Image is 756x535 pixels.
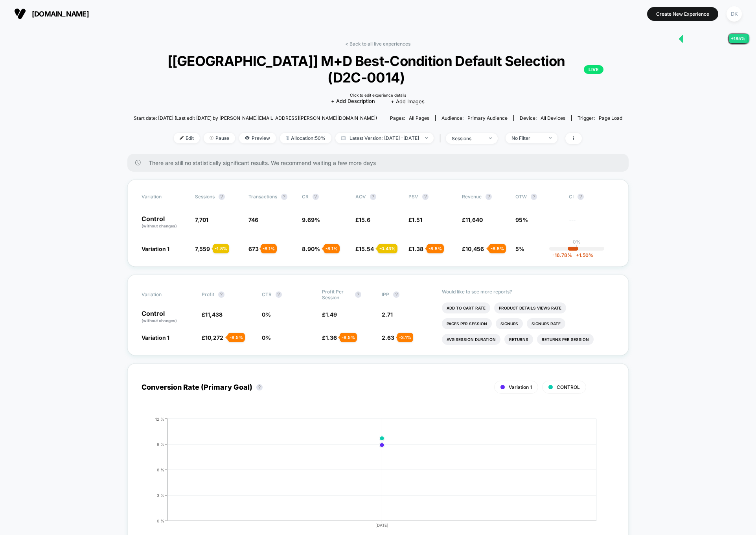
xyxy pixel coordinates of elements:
span: 2.71 [382,311,393,318]
li: Returns Per Session [537,334,594,345]
span: £ [408,246,423,252]
span: 11,640 [465,216,483,223]
li: Product Details Views Rate [494,302,566,313]
span: Variation [142,289,185,300]
span: Variation 1 [509,384,532,390]
img: end [549,137,552,139]
button: ? [355,291,361,298]
span: Start date: [DATE] (Last edit [DATE] by [PERSON_NAME][EMAIL_ADDRESS][PERSON_NAME][DOMAIN_NAME]) [134,115,377,121]
p: 0% [573,239,581,245]
span: [[GEOGRAPHIC_DATA]] M+D Best-Condition Default Selection (D2C-0014) [153,53,604,86]
span: [DOMAIN_NAME] [32,10,89,18]
span: There are still no statistically significant results. We recommend waiting a few more days [149,159,613,166]
span: 1.38 [412,246,423,252]
div: Trigger: [578,115,622,121]
div: - 8.5 % [427,244,444,253]
div: sessions [452,136,483,141]
li: Returns [504,334,533,345]
button: ? [370,194,376,200]
span: 11,438 [205,311,223,318]
button: ? [486,194,492,200]
img: end [425,137,428,139]
div: - 8.1 % [261,244,277,253]
span: £ [355,246,374,252]
div: + 185 % [729,34,747,43]
tspan: [DATE] [375,523,388,528]
tspan: 0 % [157,518,164,523]
span: 2.63 [382,334,394,341]
span: PSV [408,194,418,200]
span: CR [302,194,309,200]
div: - 3.1 % [397,333,413,342]
span: 746 [248,216,258,223]
button: ? [219,194,225,200]
span: 1.49 [326,311,337,318]
span: £ [462,216,483,223]
span: 5% [515,246,524,252]
div: - 8.1 % [324,244,340,253]
span: + [576,252,579,258]
span: 0 % [262,311,271,318]
li: Signups [496,318,523,329]
img: end [210,136,213,140]
span: --- [569,218,614,229]
span: (without changes) [142,224,177,228]
p: | [576,245,578,251]
div: DK [727,6,742,22]
li: Signups Rate [527,318,565,329]
span: £ [462,246,484,252]
div: - 1.8 % [213,244,229,253]
li: Avg Session Duration [442,334,500,345]
span: Allocation: 50% [280,133,331,143]
span: IPP [382,291,389,297]
p: LIVE [584,65,603,74]
li: Add To Cart Rate [442,302,490,313]
span: 673 [248,246,259,252]
div: - 8.5 % [489,244,506,253]
div: Pages: [390,115,429,121]
span: Preview [239,133,276,143]
span: Page Load [599,115,622,121]
div: Click to edit experience details [350,93,406,97]
span: £ [202,334,223,341]
span: £ [202,311,223,318]
div: No Filter [511,135,543,141]
button: ? [276,291,282,298]
span: 9.69 % [302,216,320,223]
span: | [438,133,446,144]
tspan: 12 % [155,416,164,421]
span: Latest Version: [DATE] - [DATE] [335,133,434,143]
a: < Back to all live experiences [345,41,410,47]
span: Edit [174,133,200,143]
span: £ [322,311,337,318]
button: ? [313,194,319,200]
span: AOV [355,194,366,200]
span: 0 % [262,334,271,341]
span: Profit Per Session [322,289,351,300]
img: edit [180,136,184,140]
span: -16.78 % [552,252,572,258]
span: 95% [515,216,528,223]
span: £ [355,216,370,223]
span: Variation [142,194,185,200]
p: Control [142,310,194,324]
button: ? [578,194,584,200]
li: Pages Per Session [442,318,492,329]
span: 15.6 [359,216,370,223]
img: calendar [341,136,346,140]
span: 10,456 [465,246,484,252]
span: all pages [409,115,429,121]
span: Variation 1 [142,334,169,341]
span: Device: [513,115,571,121]
button: ? [218,291,224,298]
tspan: 6 % [157,467,164,472]
span: CI [569,194,612,200]
span: Pause [204,133,235,143]
div: - 8.5 % [228,333,245,342]
tspan: 3 % [157,493,164,497]
button: DK [724,6,744,22]
span: 10,272 [205,334,223,341]
button: ? [281,194,287,200]
div: - 8.5 % [340,333,357,342]
button: ? [422,194,429,200]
